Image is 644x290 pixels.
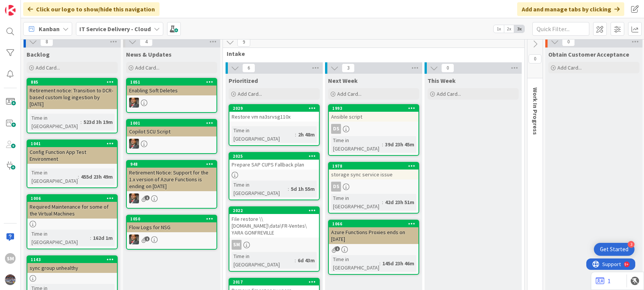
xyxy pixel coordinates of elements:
[229,207,319,238] div: 2022File restore \\[DOMAIN_NAME]\data\FR-Ventes\ YARA GONFREVILLE
[557,64,582,71] span: Add Card...
[329,124,418,134] div: DS
[379,259,380,268] span: :
[229,153,319,170] div: 2025Prepare SAP CUPS Fallback plan
[329,112,418,122] div: Ansible script
[27,256,117,263] div: 1143
[332,221,418,227] div: 1066
[16,1,35,10] span: Support
[127,79,216,86] div: 1051
[562,37,575,46] span: 0
[126,215,217,250] a: 1050Flow Logs for NSGDP
[31,79,117,85] div: 885
[127,98,216,108] div: DP
[332,163,418,169] div: 1978
[329,220,418,227] div: 1066
[5,5,16,16] img: Visit kanbanzone.com
[78,173,79,181] span: :
[331,255,379,272] div: Time in [GEOGRAPHIC_DATA]
[329,182,418,192] div: DS
[127,161,216,168] div: 948
[5,253,16,264] div: SM
[331,124,341,134] div: DS
[30,230,90,246] div: Time in [GEOGRAPHIC_DATA]
[242,63,255,73] span: 6
[27,140,117,147] div: 1041
[40,37,53,46] span: 8
[127,120,216,136] div: 1001Copilot SCU Script
[229,207,319,214] div: 2022
[27,147,117,164] div: Config Function App Test Environment
[288,185,289,193] span: :
[31,196,117,201] div: 1006
[441,63,454,73] span: 0
[331,136,382,153] div: Time in [GEOGRAPHIC_DATA]
[229,240,319,250] div: SM
[437,90,461,97] span: Add Card...
[23,2,159,16] div: Click our logo to show/hide this navigation
[126,160,217,209] a: 948Retirement Notice: Support for the 1.x version of Azure Functions is ending on [DATE]DP
[127,193,216,203] div: DP
[126,78,217,113] a: 1051Enabling Soft DeletesDP
[127,168,216,191] div: Retirement Notice: Support for the 1.x version of Azure Functions is ending on [DATE]
[140,37,153,46] span: 4
[27,79,117,86] div: 885
[135,64,159,71] span: Add Card...
[232,126,295,143] div: Time in [GEOGRAPHIC_DATA]
[130,216,216,222] div: 1050
[229,105,319,122] div: 2029Restore vm na3srvsg110x
[27,263,117,273] div: sync group unhealthy
[532,22,589,36] input: Quick Filter...
[328,77,358,84] span: Next Week
[145,236,150,241] span: 1
[329,227,418,244] div: Azure Functions Proxies ends on [DATE]
[331,194,382,211] div: Time in [GEOGRAPHIC_DATA]
[331,182,341,192] div: DS
[329,220,418,244] div: 1066Azure Functions Proxies ends on [DATE]
[229,153,319,160] div: 2025
[129,193,139,203] img: DP
[232,240,241,250] div: SM
[38,3,42,9] div: 9+
[27,140,117,164] div: 1041Config Function App Test Environment
[380,259,416,268] div: 145d 23h 46m
[238,90,262,97] span: Add Card...
[130,162,216,167] div: 948
[628,241,635,248] div: 3
[126,51,172,58] span: News & Updates
[127,120,216,127] div: 1001
[342,63,355,73] span: 3
[232,181,288,197] div: Time in [GEOGRAPHIC_DATA]
[145,195,150,200] span: 1
[233,208,319,213] div: 2022
[532,87,539,135] span: Work In Progress
[127,86,216,95] div: Enabling Soft Deletes
[328,104,419,156] a: 1993Ansible scriptDSTime in [GEOGRAPHIC_DATA]:39d 23h 45m
[27,79,117,109] div: 885Retirement notice: Transition to DCR-based custom log ingestion by [DATE]
[27,194,118,249] a: 1006Required Maintenance for some of the Virtual MachinesTime in [GEOGRAPHIC_DATA]:162d 1m
[335,246,340,251] span: 1
[233,106,319,111] div: 2029
[36,64,60,71] span: Add Card...
[229,214,319,238] div: File restore \\[DOMAIN_NAME]\data\FR-Ventes\ YARA GONFREVILLE
[80,118,82,126] span: :
[233,154,319,159] div: 2025
[504,25,514,33] span: 2x
[130,79,216,85] div: 1051
[130,120,216,126] div: 1001
[237,38,250,47] span: 9
[329,163,418,179] div: 1978storage sync service issue
[127,79,216,95] div: 1051Enabling Soft Deletes
[328,162,419,214] a: 1978storage sync service issueDSTime in [GEOGRAPHIC_DATA]:42d 23h 51m
[329,105,418,122] div: 1993Ansible script
[127,161,216,191] div: 948Retirement Notice: Support for the 1.x version of Azure Functions is ending on [DATE]
[529,54,541,63] span: 0
[229,105,319,112] div: 2029
[382,198,383,206] span: :
[27,139,118,188] a: 1041Config Function App Test EnvironmentTime in [GEOGRAPHIC_DATA]:455d 23h 49m
[383,198,416,206] div: 42d 23h 51m
[127,235,216,244] div: DP
[31,257,117,262] div: 1143
[79,173,115,181] div: 455d 23h 49m
[129,235,139,244] img: DP
[30,168,78,185] div: Time in [GEOGRAPHIC_DATA]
